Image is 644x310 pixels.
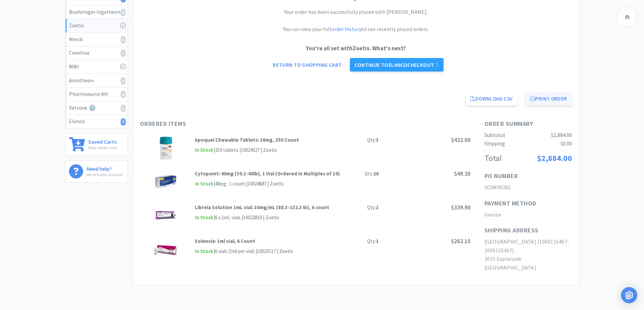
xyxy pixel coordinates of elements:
[88,144,117,151] p: View saved carts
[551,132,572,138] span: $2,884.00
[537,153,572,163] span: $2,884.00
[154,203,177,227] img: 5fc0bacdf7044390bfa1595b82cb9775_593236.jpeg
[484,255,572,263] h2: 3015 Esplanade
[140,44,572,53] p: You're all set with Zoetis . What's next?
[121,50,126,57] i: 0
[214,214,241,221] span: | 6 x 1mL vials
[484,237,572,255] h2: [GEOGRAPHIC_DATA] (1000115407-1000115407)
[140,119,343,129] h1: Ordered Items
[484,263,572,272] h2: [GEOGRAPHIC_DATA]
[484,152,502,165] div: Total
[66,33,127,47] a: Merck0
[154,237,177,261] img: 77f230a4f4b04af59458bd3fed6a6656_494019.png
[214,248,255,254] span: | 6 vials (1ml per vial)
[66,101,127,115] a: Vetcove0
[484,139,505,148] div: Shipping
[154,136,177,160] img: fc146469712d45738f4d6797b6cd308c_598477.png
[451,136,471,144] span: $432.00
[367,136,379,144] div: Qty:
[373,170,379,177] strong: 20
[69,90,124,98] div: Pharmsource AH
[255,8,457,34] h2: Your order has been successfully placed with [PERSON_NAME]. You can view your full to see recentl...
[466,92,518,106] a: Download CSV
[88,137,117,144] h6: Saved Carts
[376,137,379,143] strong: 3
[214,180,245,187] span: | 40mg · 1 count
[484,199,536,208] h1: Payment Method
[454,170,471,177] span: $49.30
[367,237,379,245] div: Qty:
[121,105,126,112] i: 0
[195,170,340,177] strong: Cytopoint: 40mg (30.1-40lb), 1 Vial (Ordered in Multiples of 10)
[484,131,505,140] div: Subtotal
[66,19,127,33] a: Zoetis
[69,76,124,85] div: Amatheon
[195,137,299,143] strong: Apoquel Chewable Tablets: 16mg, 250 Count
[525,92,572,106] button: Print Order
[484,171,518,181] h1: PO Number
[376,204,379,210] strong: 1
[66,74,127,88] a: Amatheon0
[241,214,279,222] div: | 10022810 | Zoetis
[484,226,539,235] h1: Shipping Address
[560,140,572,147] span: $0.00
[451,204,471,211] span: $339.90
[69,104,124,112] div: Vetcove
[350,58,443,72] a: Continue toElancocheckout
[121,77,126,85] i: 0
[66,87,127,101] a: Pharmsource AH0
[69,21,124,30] div: Zoetis
[268,58,347,72] a: Return to Shopping Cart
[331,26,361,32] a: order history
[364,170,379,178] div: Qty:
[69,117,124,126] div: Elanco
[195,214,214,222] span: In Stock
[66,115,127,128] a: Elanco1
[121,9,126,16] i: 0
[367,203,379,212] div: Qty:
[195,238,255,244] strong: Solensia: 1ml vial, 6 Count
[195,146,214,154] span: In Stock
[69,35,124,44] div: Merck
[121,91,126,98] i: 0
[121,36,126,44] i: 0
[195,247,214,256] span: In Stock
[66,46,127,60] a: Covetrus0
[121,118,126,125] i: 1
[214,147,238,153] span: | 250 tablets
[69,8,124,17] div: Boehringer Ingelheim
[154,170,177,193] img: d68059bb95f34f6ca8f79a017dff92f3_527055.jpeg
[484,119,572,129] h1: Order Summary
[376,238,379,244] strong: 1
[66,5,127,19] a: Boehringer Ingelheim0
[69,49,124,57] div: Covetrus
[66,60,127,74] a: MWI
[245,180,284,188] div: | 10024687 | Zoetis
[484,183,572,192] h2: VC0MMO82
[451,237,471,245] span: $262.10
[65,134,128,156] a: Saved CartsView saved carts
[195,180,214,188] span: In Stock
[238,146,277,154] div: | 10024327 | Zoetis
[621,287,637,303] div: Open Intercom Messenger
[69,62,124,71] div: MWI
[195,204,329,210] strong: Librela Solution 1mL vial: 30mg/mL (88.3-132.3 lb), 6 count
[87,171,123,178] p: We're happy to assist!
[87,164,123,171] h6: Need help?
[484,210,572,219] h2: Invoice
[255,247,293,255] div: | 10023517 | Zoetis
